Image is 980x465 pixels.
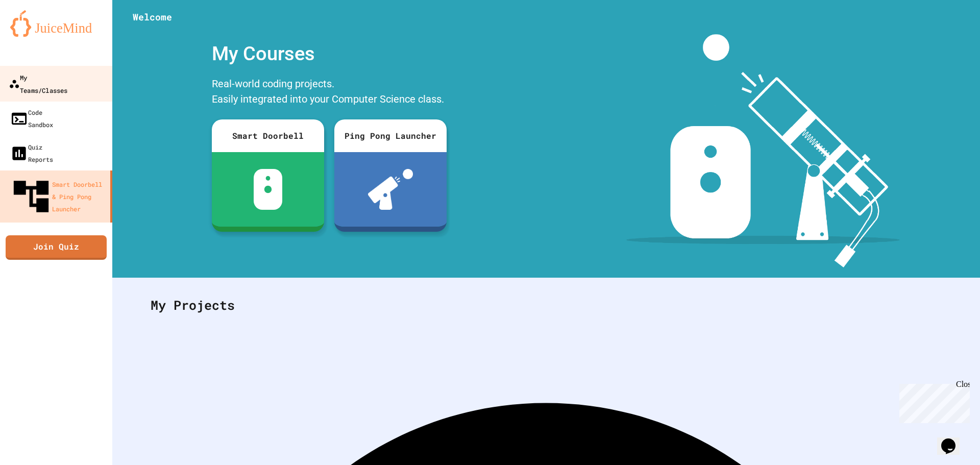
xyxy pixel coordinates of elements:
[6,235,107,260] a: Join Quiz
[10,176,106,217] div: Smart Doorbell & Ping Pong Launcher
[626,34,900,267] img: banner-image-my-projects.png
[10,10,102,37] img: logo-orange.svg
[207,74,452,112] div: Real-world coding projects. Easily integrated into your Computer Science class.
[140,285,952,325] div: My Projects
[10,141,53,165] div: Quiz Reports
[207,34,452,74] div: My Courses
[10,106,53,131] div: Code Sandbox
[254,169,283,210] img: sdb-white.svg
[4,4,70,65] div: Chat with us now!Close
[334,119,447,152] div: Ping Pong Launcher
[212,119,324,152] div: Smart Doorbell
[937,424,970,455] iframe: chat widget
[9,71,67,96] div: My Teams/Classes
[368,169,413,210] img: ppl-with-ball.png
[895,380,970,423] iframe: chat widget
